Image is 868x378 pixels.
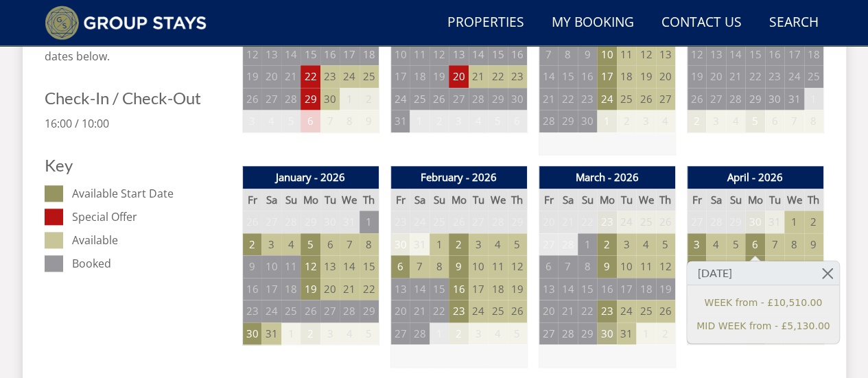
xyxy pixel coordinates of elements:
td: 12 [687,43,706,66]
td: 30 [320,88,340,110]
td: 28 [539,110,558,132]
td: 16 [765,43,784,66]
td: 20 [539,300,558,322]
td: 20 [390,300,410,322]
td: 14 [469,43,488,66]
td: 29 [558,110,577,132]
h3: Key [45,156,231,174]
td: 10 [687,255,706,278]
td: 25 [488,300,507,322]
td: 2 [449,233,468,256]
td: 3 [469,322,488,345]
td: 20 [656,65,675,88]
td: 27 [656,88,675,110]
td: 18 [804,43,823,66]
td: 28 [726,88,745,110]
td: 6 [390,255,410,278]
td: 27 [539,322,558,345]
td: 27 [449,88,468,110]
td: 2 [242,233,261,256]
td: 31 [784,88,804,110]
td: 18 [488,278,507,300]
td: 16 [320,43,340,66]
td: 24 [597,88,616,110]
td: 30 [390,233,410,256]
td: 24 [390,88,410,110]
td: 25 [281,300,301,322]
td: 28 [469,88,488,110]
td: 23 [320,65,340,88]
td: 3 [706,110,725,132]
td: 21 [410,300,429,322]
td: 11 [281,255,301,278]
dd: Available [72,232,231,248]
td: 24 [617,300,636,322]
td: 2 [597,233,616,256]
td: 5 [360,322,379,345]
td: 21 [539,88,558,110]
td: 6 [301,110,320,132]
td: 21 [558,300,577,322]
td: 4 [340,322,359,345]
td: 1 [410,110,429,132]
td: 5 [726,233,745,256]
td: 30 [508,88,527,110]
a: Contact Us [656,8,747,38]
td: 5 [281,110,301,132]
td: 29 [508,211,527,233]
a: WEEK from - £10,510.00 [696,295,830,309]
td: 21 [281,65,301,88]
td: 2 [301,322,320,345]
td: 8 [784,233,804,256]
td: 2 [617,110,636,132]
th: We [784,189,804,211]
td: 13 [390,278,410,300]
td: 5 [745,110,764,132]
td: 30 [745,211,764,233]
td: 10 [617,255,636,278]
td: 27 [706,88,725,110]
td: 26 [656,300,675,322]
td: 7 [340,233,359,256]
td: 13 [261,43,281,66]
td: 22 [578,300,597,322]
td: 7 [320,110,340,132]
td: 10 [390,43,410,66]
td: 17 [617,278,636,300]
td: 7 [558,255,577,278]
td: 11 [410,43,429,66]
td: 31 [340,211,359,233]
td: 7 [765,233,784,256]
td: 31 [765,211,784,233]
td: 19 [687,65,706,88]
td: 16 [597,278,616,300]
td: 18 [281,278,301,300]
th: Th [804,189,823,211]
td: 8 [360,233,379,256]
td: 23 [242,300,261,322]
td: 20 [449,65,468,88]
td: 23 [597,211,616,233]
td: 29 [360,300,379,322]
th: Tu [320,189,340,211]
h3: Check-In / Check-Out [45,89,231,107]
td: 14 [539,65,558,88]
td: 26 [430,88,449,110]
td: 1 [784,211,804,233]
th: We [488,189,507,211]
th: Th [508,189,527,211]
td: 29 [745,88,764,110]
td: 16 [578,65,597,88]
td: 26 [301,300,320,322]
td: 22 [301,65,320,88]
td: 29 [488,88,507,110]
td: 28 [410,322,429,345]
td: 28 [281,211,301,233]
dd: Available Start Date [72,185,231,202]
td: 29 [301,88,320,110]
td: 25 [804,65,823,88]
td: 3 [469,233,488,256]
td: 1 [597,110,616,132]
td: 4 [488,322,507,345]
td: 25 [360,65,379,88]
